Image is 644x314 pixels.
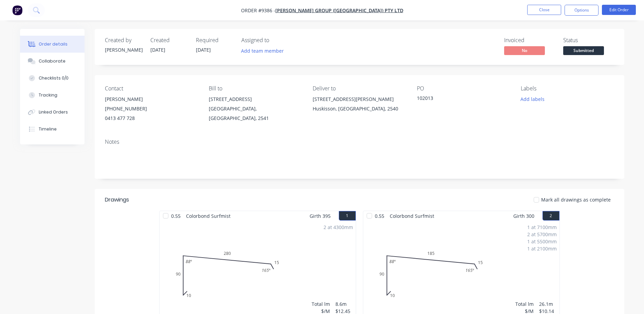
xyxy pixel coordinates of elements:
[105,37,142,43] div: Created by
[196,47,211,53] span: [DATE]
[602,5,636,15] button: Edit Order
[515,300,534,308] div: Total lm
[527,245,557,252] div: 1 at 2100mm
[20,36,85,53] button: Order details
[183,211,233,221] span: Colorbond Surfmist
[313,94,406,104] div: [STREET_ADDRESS][PERSON_NAME]
[372,211,387,221] span: 0.55
[504,46,545,55] span: No
[20,53,85,70] button: Collaborate
[527,231,557,238] div: 2 at 5700mm
[209,104,302,123] div: [GEOGRAPHIC_DATA], [GEOGRAPHIC_DATA], 2541
[20,70,85,87] button: Checklists 0/0
[105,94,198,104] div: [PERSON_NAME]
[150,47,165,53] span: [DATE]
[565,5,599,16] button: Options
[339,211,356,221] button: 1
[196,37,233,43] div: Required
[312,300,330,308] div: Total lm
[417,85,510,92] div: PO
[39,58,66,64] div: Collaborate
[563,46,604,56] button: Submitted
[105,196,129,204] div: Drawings
[20,87,85,104] button: Tracking
[387,211,437,221] span: Colorbond Surfmist
[275,7,403,14] a: [PERSON_NAME] Group ([GEOGRAPHIC_DATA]) Pty Ltd
[20,121,85,138] button: Timeline
[417,94,502,104] div: 102013
[542,211,559,221] button: 2
[313,104,406,114] div: Huskisson, [GEOGRAPHIC_DATA], 2540
[527,224,557,231] div: 1 at 7100mm
[513,211,534,221] span: Girth 300
[39,92,57,98] div: Tracking
[209,94,302,104] div: [STREET_ADDRESS]
[527,238,557,245] div: 1 at 5500mm
[105,114,198,123] div: 0413 477 728
[541,196,611,203] span: Mark all drawings as complete
[237,46,287,55] button: Add team member
[521,85,614,92] div: Labels
[39,41,68,47] div: Order details
[527,5,561,15] button: Close
[105,94,198,123] div: [PERSON_NAME][PHONE_NUMBER]0413 477 728
[39,126,57,132] div: Timeline
[241,7,275,14] span: Order #9386 -
[324,224,353,231] div: 2 at 4300mm
[504,37,555,43] div: Invoiced
[241,37,309,43] div: Assigned to
[209,85,302,92] div: Bill to
[563,37,614,43] div: Status
[105,104,198,114] div: [PHONE_NUMBER]
[310,211,331,221] span: Girth 395
[105,139,614,145] div: Notes
[563,46,604,55] span: Submitted
[105,85,198,92] div: Contact
[12,5,22,15] img: Factory
[39,75,69,81] div: Checklists 0/0
[209,94,302,123] div: [STREET_ADDRESS][GEOGRAPHIC_DATA], [GEOGRAPHIC_DATA], 2541
[150,37,188,43] div: Created
[241,46,288,55] button: Add team member
[335,300,353,308] div: 8.6m
[313,85,406,92] div: Deliver to
[517,94,548,104] button: Add labels
[168,211,183,221] span: 0.55
[539,300,557,308] div: 26.1m
[313,94,406,116] div: [STREET_ADDRESS][PERSON_NAME]Huskisson, [GEOGRAPHIC_DATA], 2540
[105,46,142,53] div: [PERSON_NAME]
[20,104,85,121] button: Linked Orders
[39,109,68,115] div: Linked Orders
